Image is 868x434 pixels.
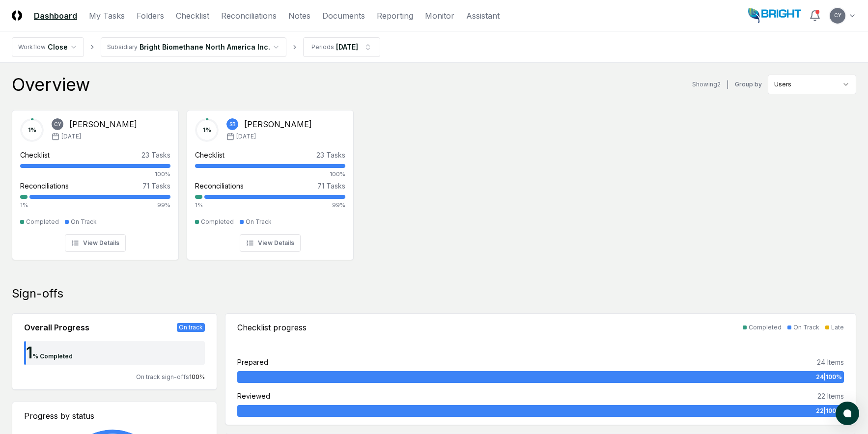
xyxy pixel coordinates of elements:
[20,201,28,210] div: 1%
[244,118,312,130] div: [PERSON_NAME]
[141,150,170,160] div: 23 Tasks
[177,323,205,332] div: On track
[89,10,125,22] a: My Tasks
[137,10,164,22] a: Folders
[221,10,277,22] a: Reconciliations
[176,10,209,22] a: Checklist
[24,322,89,333] div: Overall Progress
[322,10,365,22] a: Documents
[816,373,842,381] span: 24 | 100 %
[425,10,454,22] a: Monitor
[336,42,358,52] div: [DATE]
[817,391,844,401] div: 22 Items
[237,357,268,367] div: Prepared
[793,323,819,332] div: On Track
[829,7,846,25] button: CY
[727,80,729,90] div: |
[237,391,270,401] div: Reviewed
[12,10,22,21] img: Logo
[12,102,179,260] a: 1%CY[PERSON_NAME][DATE]Checklist23 Tasks100%Reconciliations71 Tasks1%99%CompletedOn TrackView Det...
[195,201,202,210] div: 1%
[142,181,170,191] div: 71 Tasks
[817,357,844,367] div: 24 Items
[107,43,138,52] div: Subsidiary
[69,118,137,130] div: [PERSON_NAME]
[229,121,235,128] span: SB
[237,322,307,333] div: Checklist progress
[377,10,413,22] a: Reporting
[836,402,859,425] button: atlas-launcher
[195,181,244,191] div: Reconciliations
[816,407,842,415] span: 22 | 100 %
[317,181,345,191] div: 71 Tasks
[195,170,345,179] div: 100%
[288,10,310,22] a: Notes
[201,217,234,226] div: Completed
[834,12,841,19] span: CY
[748,8,801,24] img: Bright Biomethane North America logo
[18,43,46,52] div: Workflow
[195,150,224,160] div: Checklist
[12,37,380,57] nav: breadcrumb
[20,170,170,179] div: 100%
[12,286,856,301] div: Sign-offs
[26,217,59,226] div: Completed
[189,373,205,380] span: 100 %
[831,323,844,332] div: Late
[246,217,272,226] div: On Track
[204,201,345,210] div: 99%
[54,121,61,128] span: CY
[24,345,32,361] div: 1
[225,313,856,425] a: Checklist progressCompletedOn TrackLatePrepared24 Items24|100%Reviewed22 Items22|100%
[65,234,126,252] button: View Details
[71,217,97,226] div: On Track
[20,181,69,191] div: Reconciliations
[20,150,50,160] div: Checklist
[24,410,205,422] div: Progress by status
[735,81,762,87] label: Group by
[34,10,77,22] a: Dashboard
[466,10,500,22] a: Assistant
[311,43,334,52] div: Periods
[236,132,256,141] span: [DATE]
[749,323,782,332] div: Completed
[316,150,345,160] div: 23 Tasks
[12,75,90,94] div: Overview
[136,373,189,380] span: On track sign-offs
[32,352,73,361] div: % Completed
[61,132,81,141] span: [DATE]
[240,234,301,252] button: View Details
[187,102,354,260] a: 1%SB[PERSON_NAME][DATE]Checklist23 Tasks100%Reconciliations71 Tasks1%99%CompletedOn TrackView Det...
[692,80,721,89] div: Showing 2
[303,37,380,57] button: Periods[DATE]
[29,201,170,210] div: 99%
